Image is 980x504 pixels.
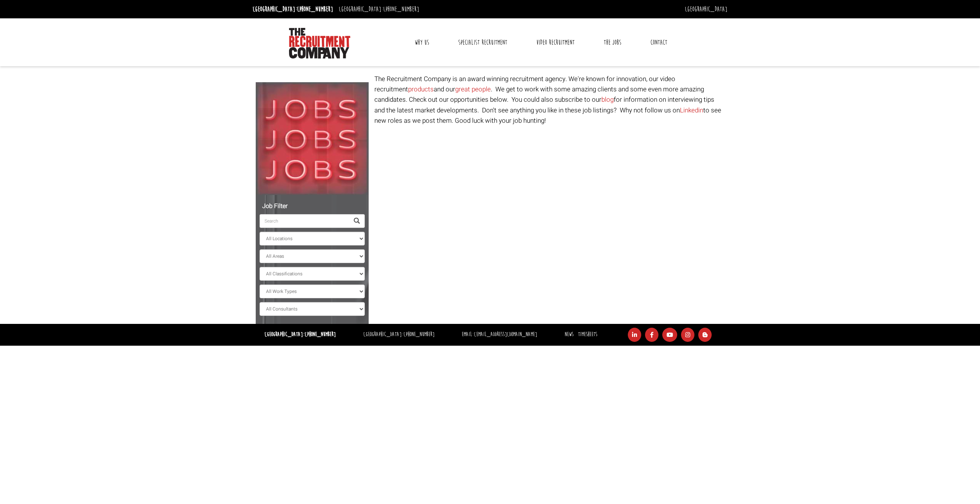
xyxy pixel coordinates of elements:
a: [PHONE_NUMBER] [297,5,333,13]
a: News [565,331,573,338]
strong: [GEOGRAPHIC_DATA]: [265,331,336,338]
a: Linkedin [680,106,703,115]
li: Email: [460,329,539,340]
a: Contact [645,33,673,52]
img: Jobs, Jobs, Jobs [256,82,369,195]
a: [PHONE_NUMBER] [305,331,336,338]
a: Specialist Recruitment [452,33,513,52]
li: [GEOGRAPHIC_DATA]: [361,329,436,340]
p: The Recruitment Company is an award winning recruitment agency. We're known for innovation, our v... [374,74,725,126]
img: The Recruitment Company [289,28,350,59]
h5: Job Filter [260,203,365,210]
a: [PHONE_NUMBER] [403,331,434,338]
a: blog [601,95,614,104]
input: Search [260,214,349,228]
a: products [408,85,434,94]
a: great people [455,85,491,94]
a: Video Recruitment [531,33,580,52]
a: The Jobs [598,33,627,52]
a: [PHONE_NUMBER] [383,5,419,13]
li: [GEOGRAPHIC_DATA]: [337,3,421,15]
a: Why Us [409,33,435,52]
li: [GEOGRAPHIC_DATA]: [251,3,335,15]
a: [GEOGRAPHIC_DATA] [685,5,727,13]
a: [EMAIL_ADDRESS][DOMAIN_NAME] [474,331,537,338]
a: Timesheets [578,331,597,338]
